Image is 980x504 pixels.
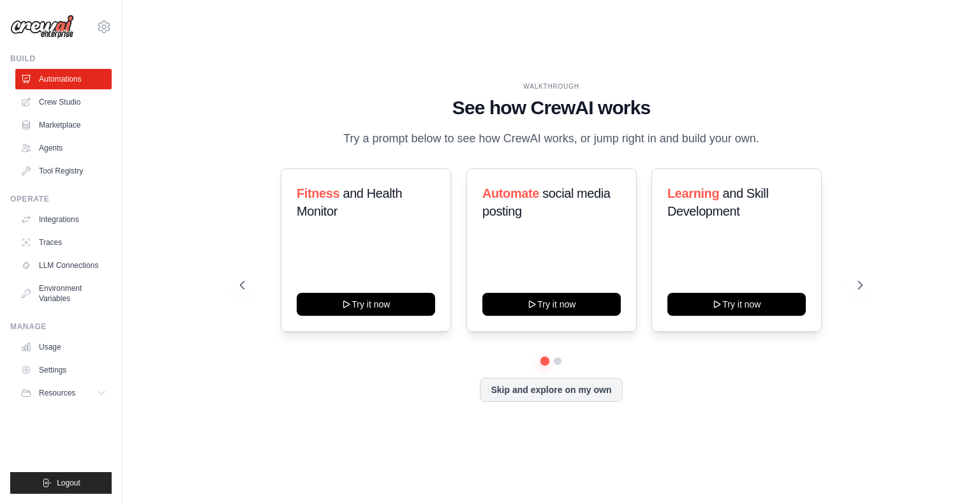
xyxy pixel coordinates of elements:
img: Logo [10,15,74,39]
span: Fitness [297,186,339,200]
a: Tool Registry [15,161,112,181]
button: Skip and explore on my own [480,378,622,402]
span: social media posting [482,186,611,218]
button: Try it now [297,293,435,316]
a: Agents [15,138,112,158]
a: Usage [15,337,112,357]
a: LLM Connections [15,255,112,276]
a: Crew Studio [15,92,112,112]
span: Resources [39,388,75,398]
h1: See how CrewAI works [240,96,863,119]
span: Logout [57,478,80,488]
button: Resources [15,383,112,403]
a: Marketplace [15,115,112,135]
a: Integrations [15,209,112,230]
span: and Health Monitor [297,186,402,218]
iframe: Chat Widget [916,443,980,504]
div: WALKTHROUGH [240,82,863,91]
button: Try it now [482,293,621,316]
a: Environment Variables [15,278,112,309]
a: Settings [15,360,112,380]
div: Operate [10,194,112,204]
span: Learning [667,186,719,200]
p: Try a prompt below to see how CrewAI works, or jump right in and build your own. [337,130,766,148]
span: Automate [482,186,539,200]
a: Automations [15,69,112,89]
div: Manage [10,322,112,332]
button: Try it now [667,293,806,316]
div: Build [10,54,112,64]
a: Traces [15,232,112,253]
button: Logout [10,472,112,494]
